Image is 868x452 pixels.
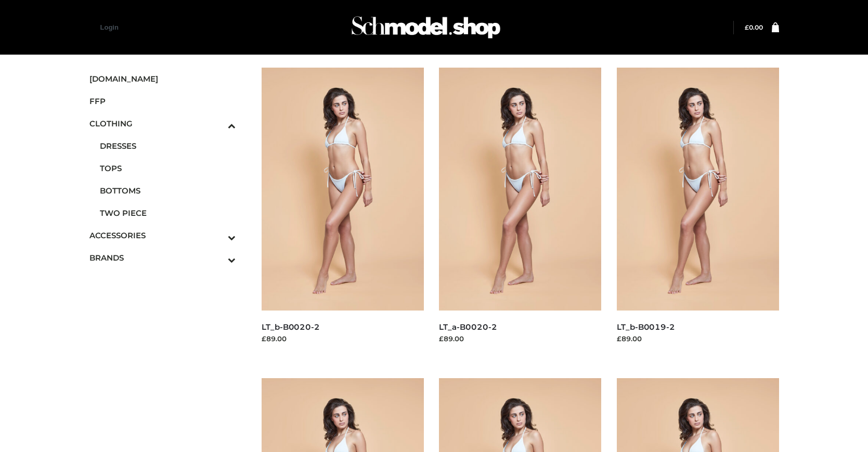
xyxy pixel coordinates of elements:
a: FFP [89,90,236,112]
a: LT_a-B0020-2 [439,322,497,332]
a: LT_b-B0019-2 [617,322,675,332]
a: LT_b-B0020-2 [262,322,320,332]
a: TOPS [100,157,236,179]
bdi: 0.00 [745,23,763,31]
a: BRANDSToggle Submenu [89,247,236,269]
img: Schmodel Admin 964 [348,7,504,48]
div: £89.00 [262,333,424,344]
span: £ [745,23,749,31]
a: [DOMAIN_NAME] [89,68,236,90]
span: BRANDS [89,252,236,264]
div: £89.00 [439,333,601,344]
span: FFP [89,95,236,107]
span: [DOMAIN_NAME] [89,73,236,85]
a: Login [100,23,119,31]
span: ACCESSORIES [89,229,236,241]
span: DRESSES [100,140,236,152]
a: ACCESSORIESToggle Submenu [89,224,236,247]
span: BOTTOMS [100,185,236,197]
button: Toggle Submenu [199,112,236,135]
a: BOTTOMS [100,179,236,202]
a: £0.00 [745,23,763,31]
a: CLOTHINGToggle Submenu [89,112,236,135]
div: £89.00 [617,333,779,344]
span: TOPS [100,162,236,174]
span: CLOTHING [89,118,236,130]
button: Toggle Submenu [199,247,236,269]
a: TWO PIECE [100,202,236,224]
span: TWO PIECE [100,207,236,219]
a: DRESSES [100,135,236,157]
button: Toggle Submenu [199,224,236,247]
